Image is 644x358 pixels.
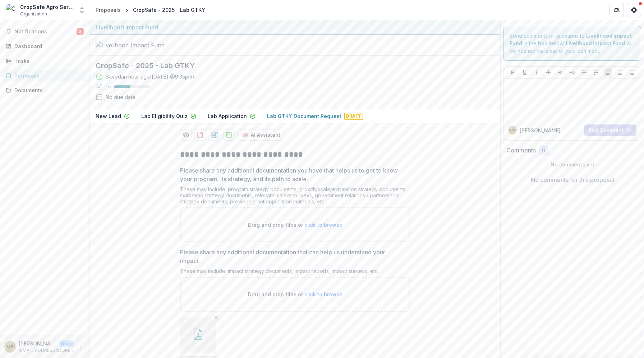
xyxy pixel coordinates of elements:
[568,68,576,77] button: Heading 2
[580,68,589,77] button: Bullet List
[248,221,342,229] p: Drag and drop files or
[592,68,601,77] button: Ordered List
[180,186,410,207] div: These may include: program strategy documents, growth/scale/expansion strategy documents, marketi...
[14,86,81,94] div: Documents
[20,3,74,11] div: CropSafe Agro Service Ltd
[520,127,561,134] p: [PERSON_NAME]
[93,5,208,15] nav: breadcrumb
[19,347,74,354] p: [EMAIL_ADDRESS][DOMAIN_NAME]
[180,129,192,141] button: Preview dc47c269-91c5-4957-84a4-742380e8d23b-9.pdf
[3,84,87,96] a: Documents
[14,57,81,65] div: Tasks
[609,3,624,17] button: Partners
[3,40,87,52] a: Dashboard
[509,68,517,77] button: Bold
[238,129,285,141] button: AI Assistant
[531,175,614,184] p: No comments for this proposal
[106,84,111,89] p: 44 %
[133,6,205,14] div: CropSafe - 2025 - Lab GTKY
[616,68,624,77] button: Align Center
[3,55,87,67] a: Tasks
[106,73,194,80] div: Saved an hour ago ( [DATE] @ 9:35pm )
[6,4,17,16] img: CropSafe Agro Service Ltd
[14,72,81,79] div: Proposals
[627,3,641,17] button: Get Help
[209,129,220,141] button: download-proposal
[59,340,74,347] p: User
[19,340,56,347] p: [PERSON_NAME]
[77,3,87,17] button: Open entity switcher
[542,148,545,154] span: 0
[106,93,135,101] div: No due date
[556,68,565,77] button: Heading 1
[3,26,87,37] button: Notifications2
[544,68,553,77] button: Strike
[7,344,14,349] div: Osagie Azeta
[20,11,47,17] span: Organization
[506,161,638,168] p: No comments yet
[208,112,247,120] p: Lab Application
[141,112,188,120] p: Lab Eligibility Quiz
[267,112,341,120] p: Lab GTKY Document Request
[180,248,406,265] p: Please share any additional documentation that can help us understand your impact.
[248,291,342,298] p: Drag and drop files or
[96,112,121,120] p: New Lead
[520,68,529,77] button: Underline
[77,28,84,35] span: 2
[344,113,363,120] span: Draft
[3,70,87,81] a: Proposals
[566,40,625,46] strong: Livelihood Impact Fund
[223,129,235,141] button: download-proposal
[510,128,515,132] div: Osagie Azeta
[96,61,483,70] h2: CropSafe - 2025 - Lab GTKY
[180,166,406,183] p: Please share any additional documentation you have that helps us to get to know your program, its...
[212,313,220,322] button: Remove File
[604,68,612,77] button: Align Left
[194,129,206,141] button: download-proposal
[584,124,636,136] button: Add Comment
[180,268,410,277] div: These may include: impact strategy documents, impact reports, impact surveys, etc.
[304,291,342,297] span: click to browse
[14,42,81,50] div: Dashboard
[503,26,641,61] div: Send comments or questions to in the box below. will be notified via email of your comment.
[77,343,85,351] button: More
[96,23,494,32] div: Livelihood Impact Fund
[506,147,536,154] h2: Comments
[627,68,636,77] button: Align Right
[532,68,541,77] button: Italicize
[304,222,342,228] span: click to browse
[96,6,121,14] div: Proposals
[96,41,167,50] img: Livelihood Impact Fund
[14,29,77,35] span: Notifications
[93,5,124,15] a: Proposals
